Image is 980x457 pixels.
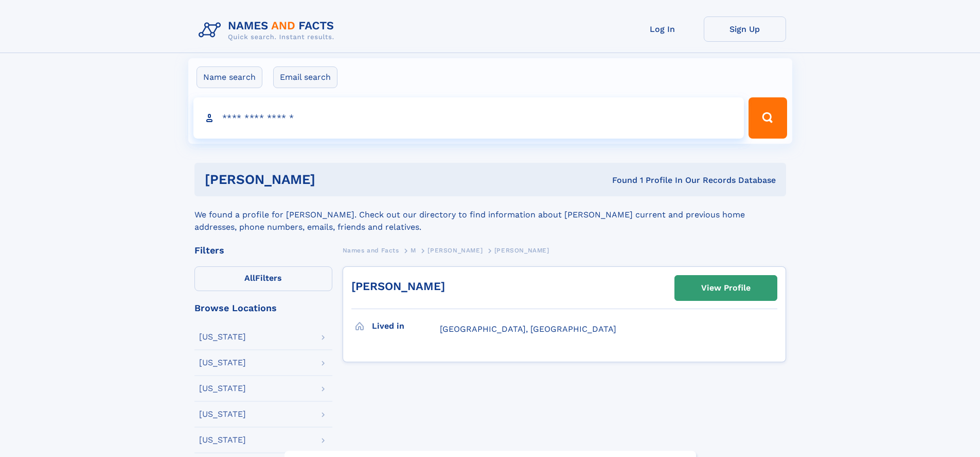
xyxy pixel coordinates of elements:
[704,16,786,42] a: Sign Up
[343,244,399,257] a: Names and Facts
[701,276,751,300] div: View Profile
[205,173,464,186] h1: [PERSON_NAME]
[372,317,440,335] h3: Lived in
[194,303,332,313] div: Browse Locations
[675,276,777,300] a: View Profile
[199,436,246,444] div: [US_STATE]
[351,280,445,293] a: [PERSON_NAME]
[464,175,776,186] div: Found 1 Profile In Our Records Database
[494,247,549,254] span: [PERSON_NAME]
[427,244,483,257] a: [PERSON_NAME]
[197,66,262,88] label: Name search
[199,384,246,393] div: [US_STATE]
[244,273,255,283] span: All
[411,244,416,257] a: M
[749,97,787,139] button: Search Button
[194,16,343,44] img: Logo Names and Facts
[199,359,246,367] div: [US_STATE]
[411,247,416,254] span: M
[194,266,332,291] label: Filters
[194,196,786,233] div: We found a profile for [PERSON_NAME]. Check out our directory to find information about [PERSON_N...
[440,324,616,334] span: [GEOGRAPHIC_DATA], [GEOGRAPHIC_DATA]
[273,66,337,88] label: Email search
[194,246,332,255] div: Filters
[621,16,704,42] a: Log In
[199,410,246,418] div: [US_STATE]
[199,333,246,341] div: [US_STATE]
[427,247,483,254] span: [PERSON_NAME]
[193,97,744,139] input: search input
